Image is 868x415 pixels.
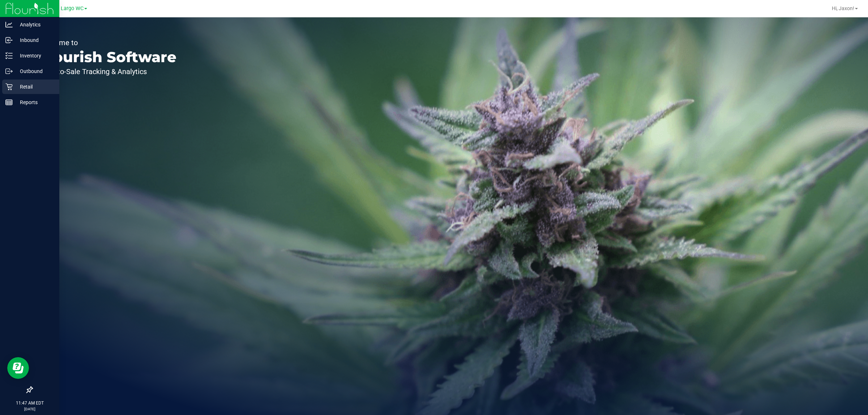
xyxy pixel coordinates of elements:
inline-svg: Reports [5,99,13,106]
inline-svg: Analytics [5,21,13,28]
p: Outbound [13,67,56,76]
p: Inbound [13,36,56,44]
p: Retail [13,82,56,91]
p: Flourish Software [39,50,176,64]
inline-svg: Retail [5,83,13,90]
span: Hi, Jaxon! [832,5,854,11]
p: Seed-to-Sale Tracking & Analytics [39,68,176,75]
p: Reports [13,98,56,107]
p: Analytics [13,20,56,29]
inline-svg: Inventory [5,52,13,59]
p: 11:47 AM EDT [3,400,56,406]
inline-svg: Inbound [5,37,13,44]
inline-svg: Outbound [5,68,13,75]
p: Inventory [13,51,56,60]
iframe: Resource center [7,357,29,379]
p: Welcome to [39,39,176,46]
p: [DATE] [3,406,56,412]
span: Largo WC [61,5,84,12]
